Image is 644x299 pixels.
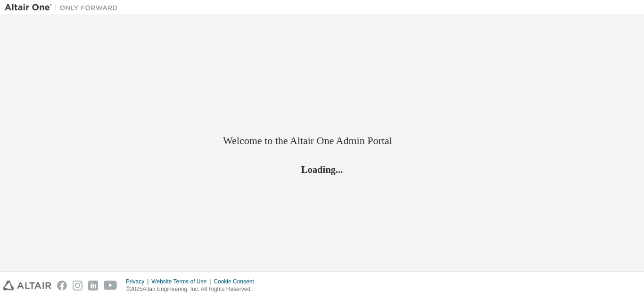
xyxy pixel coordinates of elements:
div: Privacy [126,278,151,285]
h2: Welcome to the Altair One Admin Portal [223,134,421,147]
img: youtube.svg [104,281,117,290]
img: instagram.svg [73,281,83,290]
img: facebook.svg [57,281,67,290]
h2: Loading... [223,163,421,175]
div: Cookie Consent [214,278,259,285]
img: Altair One [5,3,123,12]
div: Website Terms of Use [151,278,214,285]
img: altair_logo.svg [3,281,51,290]
p: © 2025 Altair Engineering, Inc. All Rights Reserved. [126,285,260,293]
img: linkedin.svg [88,281,98,290]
